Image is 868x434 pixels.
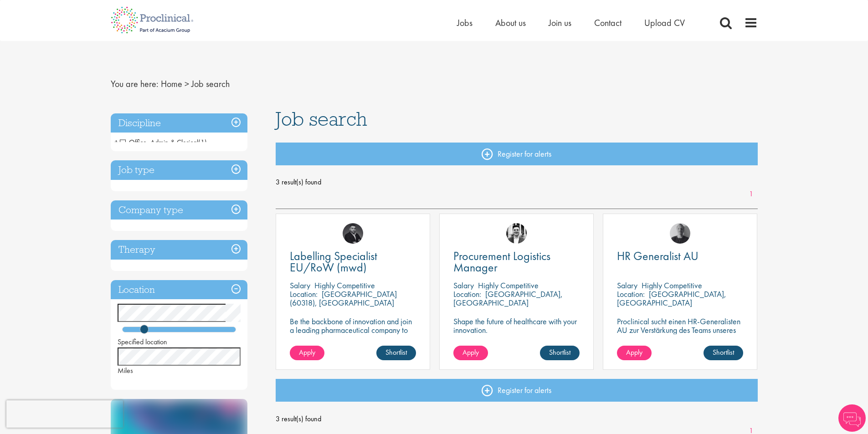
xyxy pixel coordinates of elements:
p: [GEOGRAPHIC_DATA], [GEOGRAPHIC_DATA] [453,289,563,308]
span: Salary [617,280,637,291]
a: Register for alerts [276,143,758,165]
a: Apply [617,346,652,360]
span: Office, Admin & Clerical [120,138,207,147]
h3: Job type [111,160,247,180]
span: + [114,135,118,149]
span: 3 result(s) found [276,175,758,189]
a: Shortlist [540,346,580,360]
span: You are here: [111,78,159,90]
h3: Location [111,280,247,300]
a: Contact [594,17,621,29]
a: Apply [453,346,488,360]
a: Labelling Specialist EU/RoW (mwd) [290,250,416,273]
img: Chatbot [838,404,866,432]
a: Apply [290,346,324,360]
span: Specified location [118,337,167,347]
img: Fidan Beqiraj [343,223,363,244]
p: Be the backbone of innovation and join a leading pharmaceutical company to help keep life-changin... [290,317,416,352]
h3: Therapy [111,240,247,260]
a: Register for alerts [276,379,758,402]
p: Highly Competitive [314,280,375,291]
img: Edward Little [506,223,527,244]
span: HR Generalist AU [617,248,699,264]
span: Office, Admin & Clerical [120,138,198,147]
span: Job search [191,78,230,90]
h3: Discipline [111,113,247,133]
img: Felix Zimmer [670,223,690,244]
p: [GEOGRAPHIC_DATA], [GEOGRAPHIC_DATA] [617,289,726,308]
span: Location: [453,289,481,299]
a: Join us [549,17,571,29]
span: Apply [462,347,479,357]
a: Jobs [457,17,473,29]
p: Highly Competitive [478,280,539,291]
span: Apply [299,347,315,357]
p: [GEOGRAPHIC_DATA] (60318), [GEOGRAPHIC_DATA] [290,289,397,308]
p: Shape the future of healthcare with your innovation. [453,317,580,334]
span: (1) [198,138,207,147]
span: Apply [626,347,642,357]
p: Highly Competitive [642,280,702,291]
a: 1 [745,189,758,199]
a: About us [495,17,526,29]
a: Procurement Logistics Manager [453,250,580,273]
span: Job search [276,107,367,131]
p: Proclinical sucht einen HR-Generalisten AU zur Verstärkung des Teams unseres Kunden in [GEOGRAPHI... [617,317,743,343]
iframe: reCAPTCHA [6,400,123,428]
a: Upload CV [644,17,685,29]
span: Salary [453,280,474,291]
span: 3 result(s) found [276,412,758,426]
span: Procurement Logistics Manager [453,248,550,275]
span: Miles [118,366,133,375]
span: Salary [290,280,310,291]
a: Shortlist [376,346,416,360]
span: Location: [617,289,645,299]
span: > [185,78,189,90]
a: HR Generalist AU [617,250,743,262]
a: Shortlist [704,346,743,360]
span: Labelling Specialist EU/RoW (mwd) [290,248,377,275]
h3: Company type [111,200,247,220]
span: Location: [290,289,318,299]
a: breadcrumb link [161,78,182,90]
